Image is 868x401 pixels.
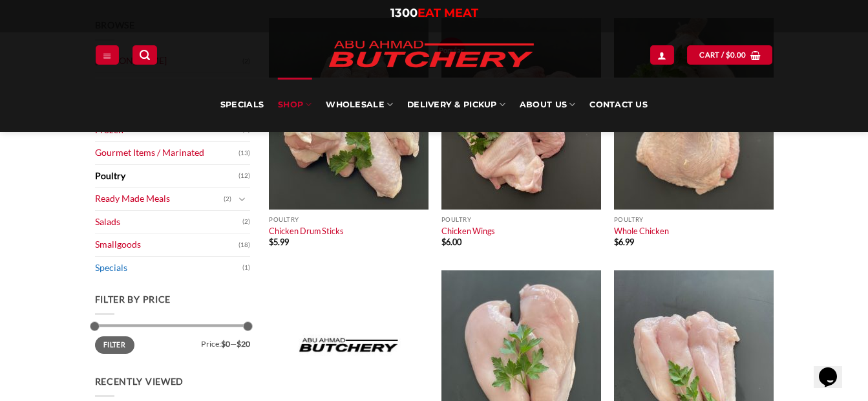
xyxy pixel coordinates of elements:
a: My account [650,45,673,64]
div: Price: — [95,336,250,348]
a: Chicken Drum Sticks [269,226,344,236]
span: Filter by price [95,294,171,305]
span: Recently Viewed [95,376,184,387]
a: 1300EAT MEAT [390,6,478,20]
a: Chicken Wings [441,226,495,236]
p: Poultry [441,216,601,223]
bdi: 0.00 [726,50,746,59]
a: Delivery & Pickup [407,78,505,132]
p: Poultry [269,216,429,223]
bdi: 6.00 [441,237,461,247]
a: Whole Chicken [614,226,669,236]
span: Cart / [699,49,746,61]
a: Gourmet Items / Marinated [95,142,238,164]
a: Poultry [95,165,238,188]
a: Salads [95,211,242,233]
iframe: chat widget [814,349,855,388]
span: $ [614,237,619,247]
a: View cart [687,45,772,64]
span: $ [269,237,273,247]
a: About Us [520,78,575,132]
span: $ [726,49,730,61]
a: Contact Us [589,78,648,132]
a: Wholesale [326,78,393,132]
span: EAT MEAT [418,6,478,20]
bdi: 5.99 [269,237,289,247]
img: Abu Ahmad Butchery [318,32,544,78]
span: (18) [238,235,250,255]
button: Filter [95,336,134,354]
a: Search [132,45,157,64]
span: $ [441,237,446,247]
a: Specials [95,257,242,279]
span: 1300 [390,6,418,20]
a: Ready Made Meals [95,188,224,210]
span: $0 [221,339,230,349]
span: (2) [242,212,250,232]
button: Toggle [235,192,250,206]
a: Specials [220,78,264,132]
a: Smallgoods [95,233,238,256]
span: $20 [237,339,250,349]
a: Menu [96,45,119,64]
p: Poultry [614,216,774,223]
bdi: 6.99 [614,237,634,247]
span: (2) [224,190,231,209]
span: (13) [238,144,250,163]
span: (12) [238,166,250,186]
a: SHOP [278,78,312,132]
span: (1) [242,258,250,277]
